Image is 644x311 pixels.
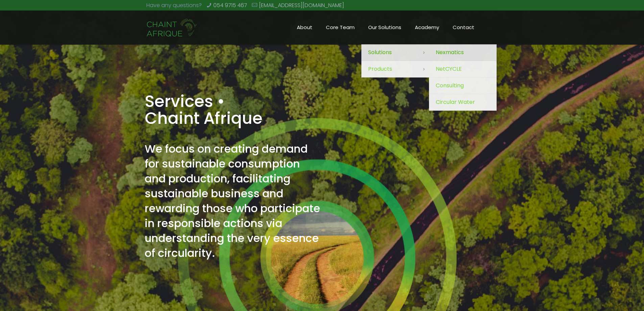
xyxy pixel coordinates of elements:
[429,44,497,61] a: Nexmatics
[146,18,198,38] img: Chaint_Afrique-20
[408,22,446,32] span: Academy
[436,97,475,107] span: Circular Water
[408,10,446,44] a: Academy
[368,64,392,74] span: Products
[361,10,408,44] a: Our Solutions
[259,1,344,9] a: [EMAIL_ADDRESS][DOMAIN_NAME]
[213,1,247,9] a: 054 9715 467
[446,10,481,44] a: Contact
[436,48,464,57] span: Nexmatics
[290,10,319,44] a: About
[429,77,497,94] a: Consulting
[290,22,319,32] span: About
[145,141,320,261] h3: We focus on creating demand for sustainable consumption and production, facilitating sustainable ...
[436,64,462,74] span: NetCYCLE
[319,22,361,32] span: Core Team
[361,22,408,32] span: Our Solutions
[429,61,497,77] a: NetCYCLE
[145,93,320,127] h1: Services • Chaint Afrique
[446,22,481,32] span: Contact
[146,10,198,44] a: Chaint Afrique
[361,44,429,61] a: Solutions
[368,48,392,57] span: Solutions
[319,10,361,44] a: Core Team
[429,94,497,111] a: Circular Water
[361,61,429,77] a: Products
[436,81,464,90] span: Consulting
